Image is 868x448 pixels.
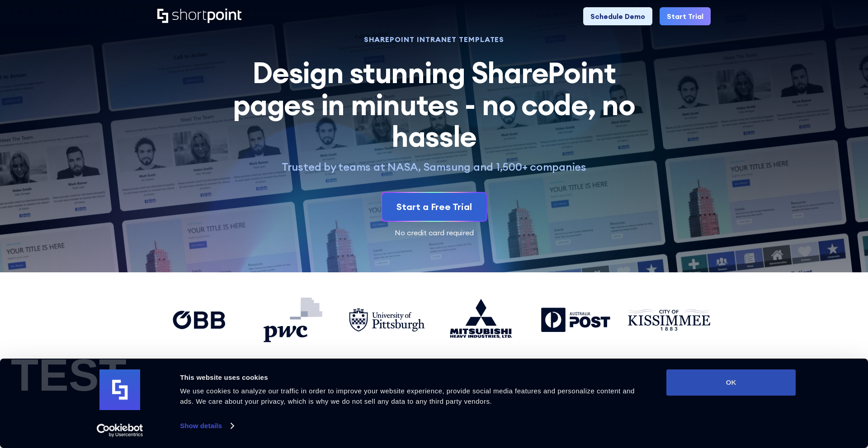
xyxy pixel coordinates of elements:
[80,424,160,437] a: Usercentrics Cookiebot - opens in a new window
[396,200,472,214] div: Start a Free Trial
[180,419,233,433] a: Show details
[666,369,796,396] button: OK
[180,387,635,405] span: We use cookies to analyze our traffic in order to improve your website experience, provide social...
[99,369,140,410] img: logo
[660,7,711,25] a: Start Trial
[382,193,486,221] a: Start a Free Trial
[583,7,652,25] a: Schedule Demo
[222,36,646,42] h1: SHAREPOINT INTRANET TEMPLATES
[180,372,646,383] div: This website uses cookies
[157,9,241,24] a: Home
[157,229,711,236] div: No credit card required
[222,57,646,152] h2: Design stunning SharePoint pages in minutes - no code, no hassle
[222,160,646,174] p: Trusted by teams at NASA, Samsung and 1,500+ companies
